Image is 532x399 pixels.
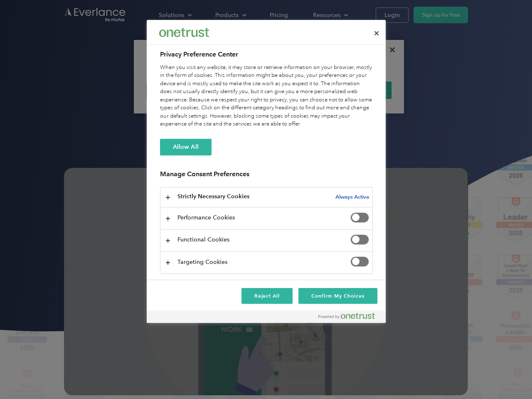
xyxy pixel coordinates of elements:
[160,139,212,155] button: Allow All
[160,170,373,183] h3: Manage Consent Preferences
[160,49,373,59] h2: Privacy Preference Center
[61,49,103,67] input: Submit
[160,64,373,128] div: When you visit any website, it may store or retrieve information on your browser, mostly in the f...
[318,313,382,323] a: Powered by OneTrust Opens in a new Tab
[159,24,209,41] div: Everlance
[318,313,375,319] img: Powered by OneTrust Opens in a new Tab
[367,24,386,42] button: Close
[159,28,209,37] img: Everlance
[147,20,386,323] div: Privacy Preference Center
[298,288,377,304] button: Confirm My Choices
[241,288,293,304] button: Reject All
[147,20,386,323] div: Preference center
